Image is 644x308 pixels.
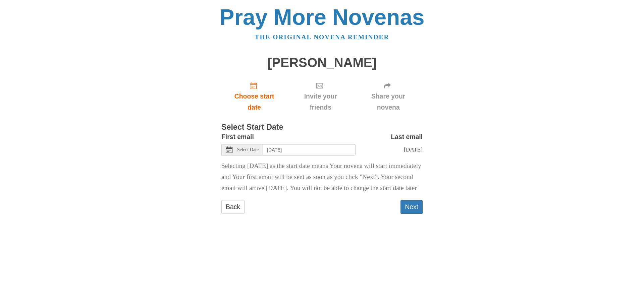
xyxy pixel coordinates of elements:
div: Click "Next" to confirm your start date first. [287,76,354,116]
h3: Select Start Date [221,123,423,132]
button: Next [400,200,423,214]
a: The original novena reminder [255,34,389,41]
h1: [PERSON_NAME] [221,56,423,70]
input: Use the arrow keys to pick a date [263,144,356,156]
label: Last email [391,131,423,142]
span: Select Date [237,147,259,152]
span: Share your novena [361,91,416,113]
a: Back [221,200,245,214]
span: [DATE] [404,146,423,153]
span: Invite your friends [294,91,347,113]
div: Click "Next" to confirm your start date first. [354,76,423,116]
label: First email [221,131,254,142]
span: Choose start date [228,91,280,113]
p: Selecting [DATE] as the start date means Your novena will start immediately and Your first email ... [221,161,423,194]
a: Pray More Novenas [220,5,425,29]
a: Choose start date [221,76,287,116]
